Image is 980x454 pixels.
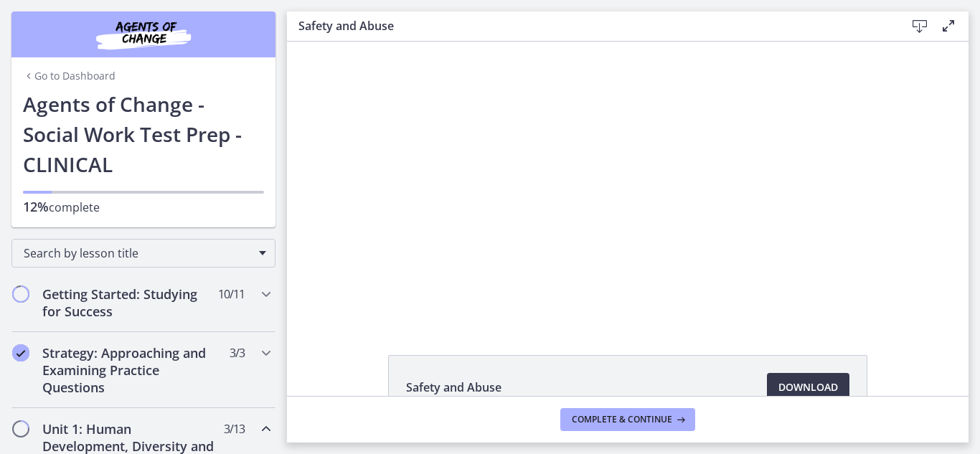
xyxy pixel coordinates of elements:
span: 3 / 13 [224,420,245,438]
h1: Agents of Change - Social Work Test Prep - CLINICAL [23,89,264,179]
span: Download [778,379,838,396]
i: Completed [12,344,29,361]
span: Search by lesson title [24,245,252,261]
p: complete [23,198,264,216]
span: 3 / 3 [230,344,245,361]
span: 12% [23,198,49,215]
img: Agents of Change [57,17,230,52]
span: Complete & continue [572,414,672,425]
button: Complete & continue [560,408,695,431]
span: Safety and Abuse [406,379,501,396]
h2: Getting Started: Studying for Success [42,285,217,320]
h2: Strategy: Approaching and Examining Practice Questions [42,344,217,396]
h3: Safety and Abuse [298,17,882,34]
div: Search by lesson title [11,239,275,268]
span: 10 / 11 [218,285,245,303]
a: Download [767,373,849,402]
iframe: Video Lesson [287,42,969,322]
a: Go to Dashboard [23,69,116,83]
